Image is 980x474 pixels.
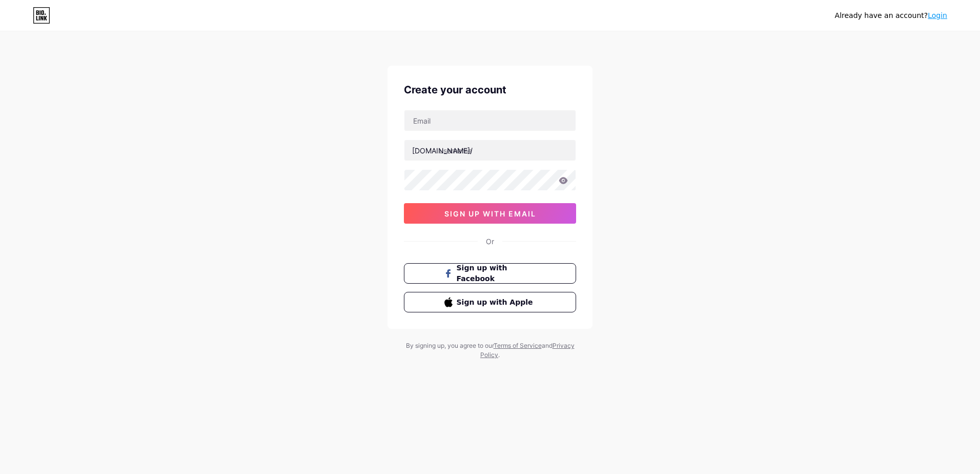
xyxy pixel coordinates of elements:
span: Sign up with Facebook [457,263,536,284]
a: Login [928,11,947,19]
button: Sign up with Facebook [404,263,576,284]
span: Sign up with Apple [457,297,536,308]
a: Terms of Service [494,342,542,349]
input: username [404,140,576,161]
div: Or [486,236,494,247]
button: Sign up with Apple [404,292,576,312]
input: Email [404,110,576,131]
div: By signing up, you agree to our and . [403,341,577,360]
div: Already have an account? [835,10,947,21]
span: sign up with email [444,209,536,218]
div: [DOMAIN_NAME]/ [412,145,473,156]
div: Create your account [404,82,576,97]
button: sign up with email [404,203,576,224]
